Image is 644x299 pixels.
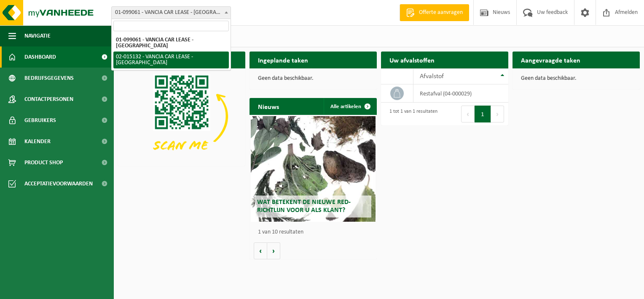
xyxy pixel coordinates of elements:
h2: Nieuws [250,98,287,114]
span: Gebruikers [24,110,56,131]
span: Bedrijfsgegevens [24,68,74,89]
span: Acceptatievoorwaarden [24,173,93,194]
p: Geen data beschikbaar. [521,76,631,82]
span: 01-099061 - VANCIA CAR LEASE - KORTRIJK [112,7,231,19]
a: Offerte aanvragen [400,4,469,21]
a: Wat betekent de nieuwe RED-richtlijn voor u als klant? [251,116,376,222]
button: Next [491,106,504,122]
button: Volgende [267,242,280,259]
li: 02-015132 - VANCIA CAR LEASE - [GEOGRAPHIC_DATA] [113,52,229,68]
div: 1 tot 1 van 1 resultaten [385,105,437,123]
li: 01-099061 - VANCIA CAR LEASE - [GEOGRAPHIC_DATA] [113,35,229,52]
a: Alle artikelen [324,98,376,115]
button: 1 [475,106,491,122]
p: Geen data beschikbaar. [258,76,368,82]
span: Navigatie [24,25,51,46]
h2: Uw afvalstoffen [381,52,443,68]
span: Product Shop [24,152,63,173]
span: 01-099061 - VANCIA CAR LEASE - KORTRIJK [111,6,231,19]
span: Dashboard [24,46,56,68]
h2: Aangevraagde taken [513,52,589,68]
span: Kalender [24,131,51,152]
button: Vorige [254,242,267,259]
span: Wat betekent de nieuwe RED-richtlijn voor u als klant? [257,199,351,214]
button: Previous [461,106,475,122]
span: Offerte aanvragen [417,8,465,17]
span: Afvalstof [420,73,444,80]
h2: Ingeplande taken [250,52,317,68]
img: Download de VHEPlus App [118,68,245,164]
td: restafval (04-000029) [413,84,508,103]
p: 1 van 10 resultaten [258,229,373,235]
span: Contactpersonen [24,89,73,110]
